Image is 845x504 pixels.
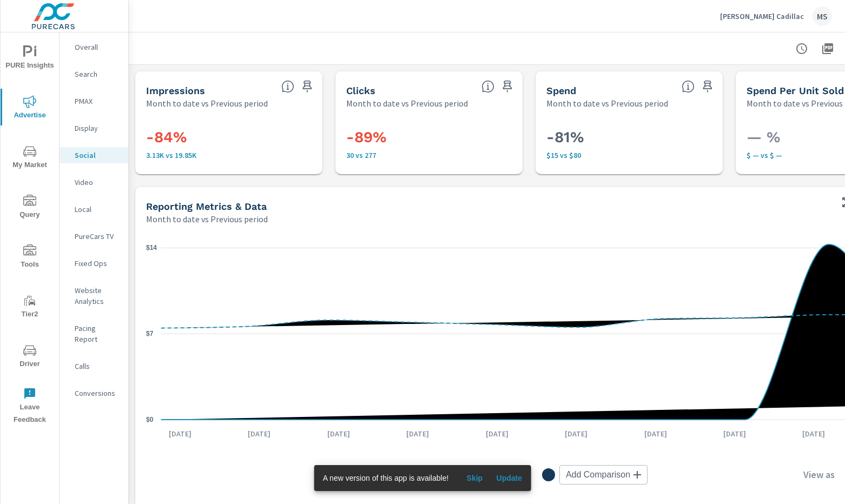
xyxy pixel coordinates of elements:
[346,97,468,110] p: Month to date vs Previous period
[481,80,494,93] span: The number of times an ad was clicked by a consumer.
[75,323,120,344] p: Pacing Report
[546,151,712,160] p: $15 vs $80
[546,128,712,147] h3: -81%
[716,428,754,439] p: [DATE]
[4,387,56,426] span: Leave Feedback
[637,428,675,439] p: [DATE]
[75,361,120,372] p: Calls
[346,151,512,160] p: 30 vs 277
[75,388,120,399] p: Conversions
[496,473,522,483] span: Update
[346,128,512,147] h3: -89%
[682,80,695,93] span: The amount of money spent on advertising during the period.
[4,195,56,221] span: Query
[4,294,56,321] span: Tier2
[559,465,648,485] div: Add Comparison
[803,469,835,480] h6: View as
[75,123,120,134] p: Display
[60,228,128,244] div: PureCars TV
[720,11,804,21] p: [PERSON_NAME] Cadillac
[146,97,268,110] p: Month to date vs Previous period
[161,428,199,439] p: [DATE]
[492,469,526,487] button: Update
[4,45,56,72] span: PURE Insights
[346,85,375,96] h5: Clicks
[75,204,120,215] p: Local
[478,428,516,439] p: [DATE]
[146,416,154,423] text: $0
[60,147,128,163] div: Social
[457,469,492,487] button: Skip
[813,6,832,26] div: MS
[60,39,128,55] div: Overall
[60,282,128,309] div: Website Analytics
[60,174,128,190] div: Video
[747,85,844,96] h5: Spend Per Unit Sold
[281,80,294,93] span: The number of times an ad was shown on your behalf.
[146,151,312,160] p: 3,134 vs 19,848
[461,473,487,483] span: Skip
[146,85,205,96] h5: Impressions
[323,474,449,482] span: A new version of this app is available!
[60,320,128,347] div: Pacing Report
[4,145,56,171] span: My Market
[146,244,157,251] text: $14
[146,201,267,212] h5: Reporting Metrics & Data
[566,469,630,480] span: Add Comparison
[60,66,128,82] div: Search
[399,428,437,439] p: [DATE]
[546,85,576,96] h5: Spend
[499,78,516,95] span: Save this to your personalized report
[75,150,120,161] p: Social
[146,128,312,147] h3: -84%
[557,428,595,439] p: [DATE]
[1,32,59,430] div: nav menu
[75,96,120,107] p: PMAX
[546,97,668,110] p: Month to date vs Previous period
[75,69,120,79] p: Search
[146,330,154,337] text: $7
[75,177,120,188] p: Video
[75,258,120,269] p: Fixed Ops
[4,95,56,122] span: Advertise
[60,255,128,271] div: Fixed Ops
[60,120,128,136] div: Display
[60,385,128,401] div: Conversions
[299,78,316,95] span: Save this to your personalized report
[320,428,358,439] p: [DATE]
[146,213,268,226] p: Month to date vs Previous period
[60,201,128,217] div: Local
[75,42,120,52] p: Overall
[699,78,716,95] span: Save this to your personalized report
[4,344,56,370] span: Driver
[240,428,278,439] p: [DATE]
[75,231,120,242] p: PureCars TV
[4,244,56,271] span: Tools
[75,285,120,307] p: Website Analytics
[60,358,128,374] div: Calls
[60,93,128,109] div: PMAX
[795,428,833,439] p: [DATE]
